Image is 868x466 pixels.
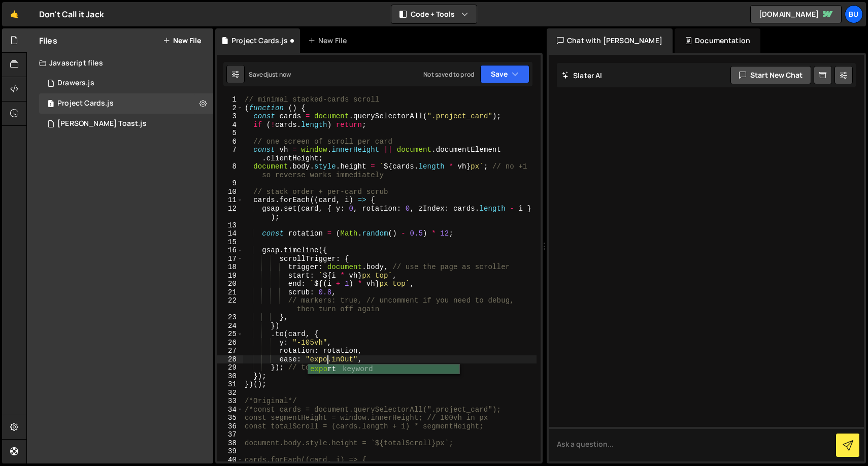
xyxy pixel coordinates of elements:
div: 20 [217,280,243,288]
div: 9 [217,179,243,188]
div: 16338/44166.js [39,93,213,114]
div: 35 [217,414,243,422]
div: 3 [217,112,243,121]
div: 11 [217,196,243,205]
div: 27 [217,347,243,355]
h2: Files [39,35,57,46]
div: Don't Call it Jack [39,8,104,20]
a: 🤙 [2,2,27,26]
div: 12 [217,205,243,221]
div: Not saved to prod [423,70,474,79]
div: 36 [217,422,243,431]
div: Project Cards.js [231,36,288,46]
div: 31 [217,380,243,389]
div: 16338/44169.js [39,114,213,134]
div: [PERSON_NAME] Toast.js [57,119,147,128]
div: Documentation [675,28,760,53]
div: 6 [217,138,243,146]
div: 14 [217,229,243,238]
div: 2 [217,104,243,113]
div: 17 [217,255,243,263]
div: 34 [217,406,243,414]
div: 33 [217,397,243,406]
div: 29 [217,363,243,372]
div: 4 [217,121,243,129]
div: 1 [217,95,243,104]
div: 18 [217,263,243,272]
div: 5 [217,129,243,138]
div: 28 [217,355,243,364]
div: 16338/44175.js [39,73,213,93]
div: 7 [217,146,243,162]
a: Bu [845,5,863,23]
div: Drawers.js [57,79,94,88]
div: 25 [217,330,243,339]
div: 38 [217,439,243,448]
div: 21 [217,288,243,297]
div: 19 [217,272,243,280]
button: New File [163,37,201,45]
div: 13 [217,221,243,230]
div: 10 [217,188,243,196]
div: 40 [217,456,243,464]
div: just now [267,70,291,79]
div: 24 [217,322,243,330]
div: 37 [217,430,243,439]
div: 23 [217,313,243,322]
div: New File [308,36,351,46]
button: Save [480,65,529,83]
div: Chat with [PERSON_NAME] [547,28,673,53]
div: Project Cards.js [57,99,114,108]
div: Saved [249,70,291,79]
span: 1 [48,101,54,109]
div: 16 [217,246,243,255]
div: 30 [217,372,243,381]
div: Javascript files [27,53,213,73]
div: 22 [217,296,243,313]
button: Start new chat [730,66,811,84]
div: 8 [217,162,243,179]
div: 32 [217,389,243,397]
div: 26 [217,339,243,347]
div: 15 [217,238,243,247]
h2: Slater AI [562,71,603,80]
div: 39 [217,447,243,456]
a: [DOMAIN_NAME] [750,5,842,23]
button: Code + Tools [391,5,477,23]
